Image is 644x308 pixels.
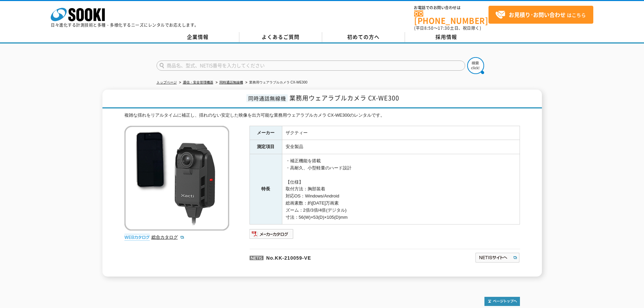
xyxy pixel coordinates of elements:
td: ・補正機能を搭載 ・高耐久、小型軽量のハード設計 【仕様】 取付方法：胸部装着 対応OS：Windows/Android 総画素数：約[DATE]万画素 ズーム：2倍/3倍/4倍(デジタル) 寸... [282,154,520,224]
a: 採用情報 [405,32,488,42]
span: お電話でのお問い合わせは [414,6,488,10]
strong: お見積り･お問い合わせ [509,10,566,19]
span: 8:50 [424,25,434,31]
a: 企業情報 [157,32,239,42]
a: トップページ [157,80,177,84]
span: 17:30 [438,25,450,31]
th: 特長 [249,154,282,224]
span: 同時通話無線機 [246,94,288,102]
a: 通信・安全管理機器 [183,80,213,84]
li: 業務用ウェアラブルカメラ CX-WE300 [244,79,308,86]
td: 安全製品 [282,140,520,154]
a: お見積り･お問い合わせはこちら [488,6,593,24]
a: [PHONE_NUMBER] [414,10,488,24]
span: 業務用ウェアラブルカメラ CX-WE300 [289,93,399,102]
img: トップページへ [484,297,520,306]
img: 業務用ウェアラブルカメラ CX-WE300 [124,126,229,231]
div: 複雑な揺れをリアルタイムに補正し、揺れのない安定した映像を出力可能な業務用ウェアラブルカメラ CX-WE300のレンタルです。 [124,112,520,119]
th: メーカー [249,126,282,140]
td: ザクティー [282,126,520,140]
img: webカタログ [124,234,150,241]
span: 初めての方へ [347,33,380,41]
p: No.KK-210059-VE [249,249,410,265]
img: NETISサイトへ [475,252,520,263]
a: よくあるご質問 [239,32,322,42]
a: メーカーカタログ [249,233,294,238]
span: (平日 ～ 土日、祝日除く) [414,25,481,31]
span: はこちら [495,10,586,20]
img: メーカーカタログ [249,229,294,239]
a: 初めての方へ [322,32,405,42]
img: btn_search.png [467,57,484,74]
input: 商品名、型式、NETIS番号を入力してください [157,61,465,71]
a: 同時通話無線機 [219,80,243,84]
p: 日々進化する計測技術と多種・多様化するニーズにレンタルでお応えします。 [51,23,199,27]
a: 総合カタログ [151,235,185,240]
th: 測定項目 [249,140,282,154]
